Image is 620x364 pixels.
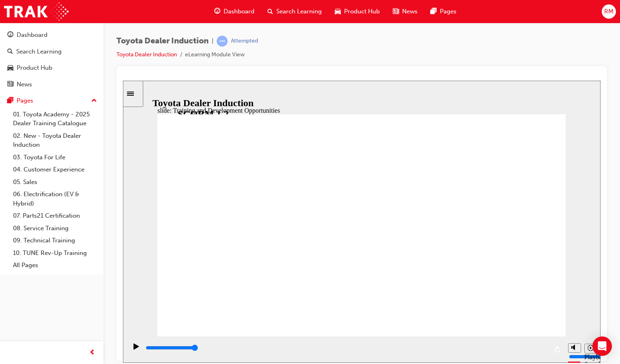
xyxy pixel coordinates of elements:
span: Search Learning [276,7,322,16]
a: pages-iconPages [424,3,463,20]
span: car-icon [7,64,13,72]
a: 05. Sales [10,176,100,188]
div: misc controls [441,256,474,282]
span: up-icon [91,96,97,106]
div: Dashboard [17,30,47,40]
img: Trak [4,2,69,21]
div: Open Intercom Messenger [592,336,612,356]
span: search-icon [267,6,273,17]
span: Toyota Dealer Induction [116,36,209,46]
a: 06. Electrification (EV & Hybrid) [10,188,100,210]
a: 07. Parts21 Certification [10,210,100,222]
a: Product Hub [3,60,100,75]
div: Playback Speed [461,273,474,287]
span: Pages [440,7,456,16]
button: Pages [3,93,100,108]
a: 03. Toyota For Life [10,151,100,164]
a: News [3,77,100,92]
div: Product Hub [17,63,52,73]
div: Attempted [231,37,258,45]
a: All Pages [10,259,100,272]
span: News [402,7,418,16]
div: Pages [17,96,33,105]
button: DashboardSearch LearningProduct HubNews [3,26,100,93]
span: learningRecordVerb_ATTEMPT-icon [217,36,228,47]
a: 04. Customer Experience [10,163,100,176]
span: Dashboard [224,7,254,16]
a: 01. Toyota Academy - 2025 Dealer Training Catalogue [10,108,100,130]
span: pages-icon [431,6,437,17]
a: 09. Technical Training [10,234,100,247]
span: news-icon [7,81,13,88]
span: guage-icon [7,32,13,39]
input: volume [446,273,498,279]
button: RM [602,4,616,19]
li: eLearning Module View [185,50,245,60]
a: news-iconNews [386,3,424,20]
a: 08. Service Training [10,222,100,235]
div: playback controls [4,256,441,282]
button: Replay (Ctrl+Alt+R) [429,263,441,275]
div: News [17,80,32,89]
button: Playback speed [461,263,474,273]
span: car-icon [335,6,341,17]
span: search-icon [7,48,13,56]
a: Search Learning [3,44,100,59]
a: Toyota Dealer Induction [116,51,177,58]
a: Dashboard [3,28,100,43]
input: slide progress [23,264,75,270]
div: Search Learning [16,47,62,56]
span: prev-icon [89,348,95,358]
a: car-iconProduct Hub [328,3,386,20]
a: 10. TUNE Rev-Up Training [10,247,100,259]
button: Play (Ctrl+Alt+P) [4,262,18,276]
a: search-iconSearch Learning [261,3,328,20]
span: guage-icon [214,6,220,17]
span: | [212,36,213,46]
a: 02. New - Toyota Dealer Induction [10,130,100,151]
a: guage-iconDashboard [208,3,261,20]
span: Product Hub [344,7,380,16]
span: news-icon [393,6,399,17]
span: pages-icon [7,97,13,105]
button: Mute (Ctrl+Alt+M) [445,263,458,272]
span: RM [604,7,614,16]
